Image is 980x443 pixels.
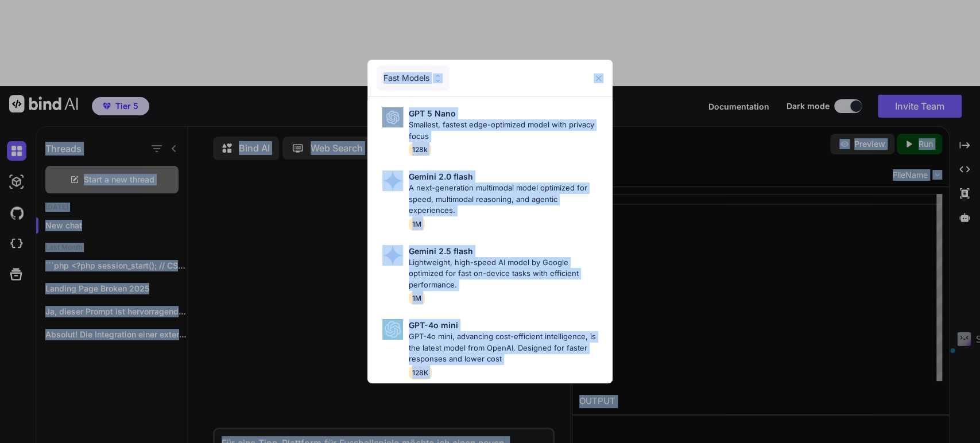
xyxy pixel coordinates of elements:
span: 128K [409,366,432,379]
p: Gemini 2.0 flash [409,170,473,182]
span: 1M [409,292,425,305]
img: Pick Models [382,319,403,340]
p: GPT-4o mini [409,319,458,331]
p: GPT 5 Nano [409,107,456,119]
div: Fast Models [377,65,450,91]
p: GPT-4o mini, advancing cost-efficient intelligence, is the latest model from OpenAI. Designed for... [409,331,603,365]
p: A next-generation multimodal model optimized for speed, multimodal reasoning, and agentic experie... [409,182,603,216]
p: Smallest, fastest edge-optimized model with privacy focus [409,119,603,142]
img: Pick Models [382,107,403,127]
p: Gemini 2.5 flash [409,245,473,257]
p: Lightweight, high-speed AI model by Google optimized for fast on-device tasks with efficient perf... [409,257,603,291]
img: Pick Models [382,245,403,266]
span: 1M [409,217,425,231]
span: 128k [409,143,431,156]
img: Pick Models [382,170,403,191]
